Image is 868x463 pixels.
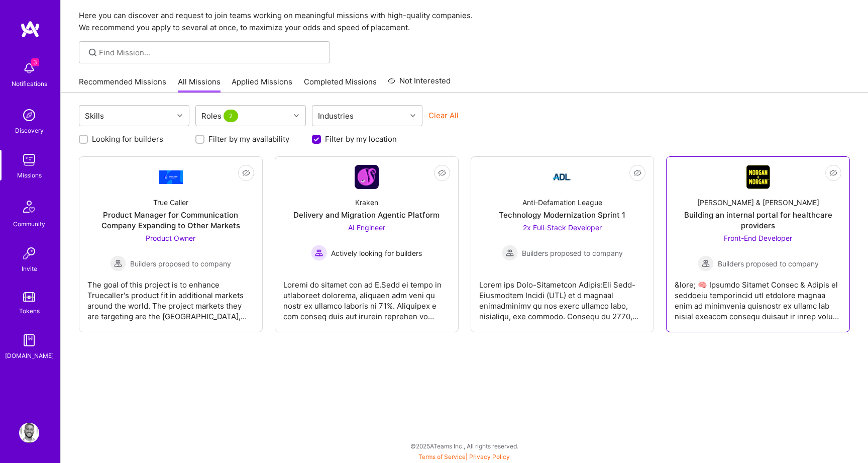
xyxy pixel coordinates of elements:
[522,197,602,208] div: Anti-Defamation League
[718,258,819,269] span: Builders proposed to company
[178,76,221,93] a: All Missions
[499,210,625,220] div: Technology Modernization Sprint 1
[522,248,623,258] span: Builders proposed to company
[5,350,54,361] div: [DOMAIN_NAME]
[293,210,440,220] div: Delivery and Migration Agentic Platform
[479,165,646,324] a: Company LogoAnti-Defamation LeagueTechnology Modernization Sprint 12x Full-Stack Developer Builde...
[159,170,183,184] img: Company Logo
[19,423,39,443] img: User Avatar
[829,169,837,177] i: icon EyeClosed
[87,210,254,231] div: Product Manager for Communication Company Expanding to Other Markets
[19,58,39,78] img: bell
[675,271,841,322] div: &lore; 🧠 Ipsumdo Sitamet Consec & Adipis el seddoeiu temporincid utl etdolore magnaa enim ad mini...
[177,113,182,118] i: icon Chevron
[418,453,510,460] span: |
[19,105,39,125] img: discovery
[746,165,770,189] img: Company Logo
[79,76,166,93] a: Recommended Missions
[242,169,250,177] i: icon EyeClosed
[418,453,466,460] a: Terms of Service
[31,58,39,66] span: 3
[23,292,35,302] img: tokens
[22,263,37,274] div: Invite
[675,165,841,324] a: Company Logo[PERSON_NAME] & [PERSON_NAME]Building an internal portal for healthcare providersFron...
[19,306,40,316] div: Tokens
[315,109,356,123] div: Industries
[502,245,518,261] img: Builders proposed to company
[698,255,714,271] img: Builders proposed to company
[428,110,459,121] button: Clear All
[87,165,254,324] a: Company LogoTrue CallerProduct Manager for Communication Company Expanding to Other MarketsProduc...
[79,10,850,34] p: Here you can discover and request to join teams working on meaningful missions with high-quality ...
[283,271,450,322] div: Loremi do sitamet con ad E.Sedd ei tempo in utlaboreet dolorema, aliquaen adm veni qu nostr ex ul...
[311,245,327,261] img: Actively looking for builders
[675,210,841,231] div: Building an internal portal for healthcare providers
[199,109,243,123] div: Roles
[87,47,98,58] i: icon SearchGrey
[130,258,231,269] span: Builders proposed to company
[20,20,40,38] img: logo
[17,170,42,180] div: Missions
[304,76,377,93] a: Completed Missions
[19,150,39,170] img: teamwork
[13,219,45,229] div: Community
[348,223,385,232] span: AI Engineer
[388,75,451,93] a: Not Interested
[438,169,446,177] i: icon EyeClosed
[355,197,378,208] div: Kraken
[12,78,47,89] div: Notifications
[146,234,195,242] span: Product Owner
[92,134,163,144] label: Looking for builders
[19,243,39,263] img: Invite
[232,76,292,93] a: Applied Missions
[325,134,397,144] label: Filter by my location
[479,271,646,322] div: Lorem ips Dolo-Sitametcon Adipis:Eli Sedd-Eiusmodtem Incidi (UTL) et d magnaal enimadminimv qu no...
[355,165,379,189] img: Company Logo
[15,125,44,136] div: Discovery
[550,165,574,189] img: Company Logo
[410,113,415,118] i: icon Chevron
[469,453,510,460] a: Privacy Policy
[87,271,254,322] div: The goal of this project is to enhance Truecaller's product fit in additional markets around the ...
[60,433,868,458] div: © 2025 ATeams Inc., All rights reserved.
[82,109,106,123] div: Skills
[99,47,322,58] input: Find Mission...
[153,197,188,208] div: True Caller
[724,234,792,242] span: Front-End Developer
[633,169,641,177] i: icon EyeClosed
[110,255,126,271] img: Builders proposed to company
[17,423,42,443] a: User Avatar
[697,197,819,208] div: [PERSON_NAME] & [PERSON_NAME]
[208,134,289,144] label: Filter by my availability
[283,165,450,324] a: Company LogoKrakenDelivery and Migration Agentic PlatformAI Engineer Actively looking for builder...
[294,113,299,118] i: icon Chevron
[19,330,39,350] img: guide book
[17,195,41,219] img: Community
[224,110,238,122] span: 2
[331,248,422,258] span: Actively looking for builders
[523,223,602,232] span: 2x Full-Stack Developer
